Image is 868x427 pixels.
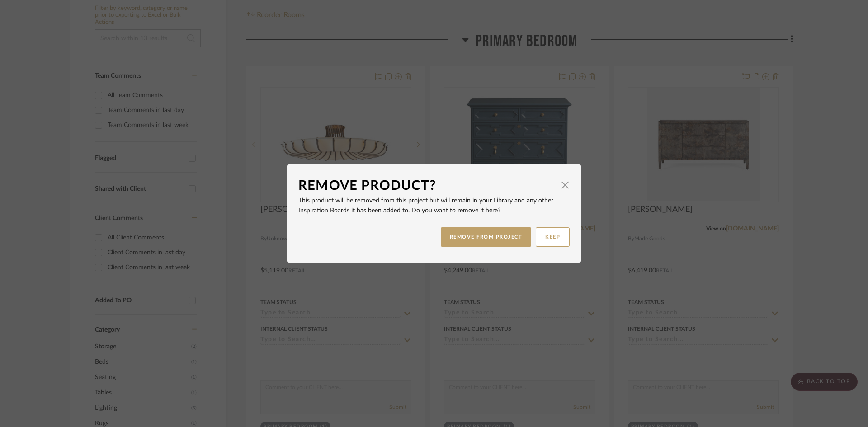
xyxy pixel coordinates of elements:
[298,176,570,196] dialog-header: Remove Product?
[556,176,574,194] button: Close
[536,227,570,247] button: KEEP
[298,196,570,216] p: This product will be removed from this project but will remain in your Library and any other Insp...
[298,176,556,196] div: Remove Product?
[441,227,532,247] button: REMOVE FROM PROJECT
